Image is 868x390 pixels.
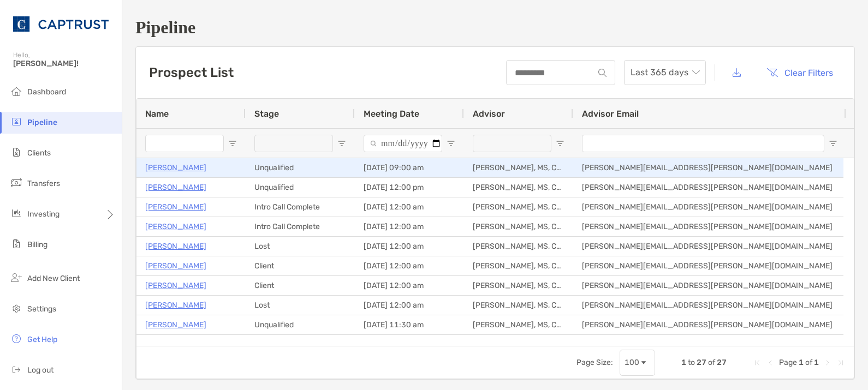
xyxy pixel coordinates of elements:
button: Open Filter Menu [337,139,346,148]
div: [DATE] 12:00 am [355,256,464,275]
h1: Pipeline [135,17,855,38]
a: [PERSON_NAME] [145,161,206,175]
div: [PERSON_NAME], MS, CFP® [464,158,573,177]
div: Unqualified [246,178,355,197]
div: [PERSON_NAME][EMAIL_ADDRESS][PERSON_NAME][DOMAIN_NAME] [573,178,846,197]
span: Dashboard [27,87,66,97]
button: Clear Filters [758,61,841,85]
span: Name [145,109,169,119]
span: Last 365 days [631,61,699,85]
span: 27 [697,358,706,367]
span: [PERSON_NAME]! [13,59,115,68]
div: [PERSON_NAME][EMAIL_ADDRESS][PERSON_NAME][DOMAIN_NAME] [573,296,846,315]
img: input icon [598,69,607,77]
p: [PERSON_NAME] [145,259,206,273]
a: [PERSON_NAME] [145,279,206,292]
img: add_new_client icon [10,271,23,284]
div: Client [246,256,355,275]
a: [PERSON_NAME] [145,181,206,194]
div: Lost [246,296,355,315]
div: [DATE] 12:00 am [355,197,464,217]
div: Intro Call Complete [246,217,355,236]
a: [PERSON_NAME] [145,220,206,233]
div: Page Size: [576,358,613,367]
img: get-help icon [10,332,23,345]
div: [PERSON_NAME], MS, CFP® [464,335,573,354]
button: Open Filter Menu [829,139,837,148]
input: Advisor Email Filter Input [582,135,824,152]
div: [PERSON_NAME][EMAIL_ADDRESS][PERSON_NAME][DOMAIN_NAME] [573,197,846,217]
div: [PERSON_NAME], MS, CFP® [464,315,573,334]
input: Name Filter Input [145,135,224,152]
div: [DATE] 11:30 am [355,315,464,334]
span: 1 [799,358,804,367]
div: [PERSON_NAME][EMAIL_ADDRESS][PERSON_NAME][DOMAIN_NAME] [573,256,846,275]
a: [PERSON_NAME] [145,318,206,332]
div: Client [246,276,355,295]
div: [PERSON_NAME], MS, CFP® [464,276,573,295]
span: 1 [681,358,686,367]
span: 1 [814,358,819,367]
span: Add New Client [27,274,80,283]
span: Advisor Email [582,109,639,119]
div: [PERSON_NAME], MS, CFP® [464,237,573,256]
div: [PERSON_NAME][EMAIL_ADDRESS][PERSON_NAME][DOMAIN_NAME] [573,237,846,256]
div: [DATE] 12:00 am [355,296,464,315]
div: [DATE] 09:00 am [355,158,464,177]
div: [DATE] 12:00 am [355,237,464,256]
a: [PERSON_NAME] [145,239,206,253]
img: billing icon [10,237,23,250]
img: investing icon [10,207,23,220]
span: Log out [27,365,53,375]
div: [PERSON_NAME][EMAIL_ADDRESS][PERSON_NAME][DOMAIN_NAME] [573,158,846,177]
div: Next Page [823,358,832,367]
div: Lost [246,237,355,256]
a: [PERSON_NAME] [145,298,206,312]
img: pipeline icon [10,115,23,128]
button: Open Filter Menu [228,139,237,148]
span: Page [779,358,797,367]
div: [PERSON_NAME], MS, CFP® [464,197,573,217]
button: Open Filter Menu [556,139,564,148]
div: Previous Page [766,358,775,367]
a: [PERSON_NAME] [145,200,206,214]
h3: Prospect List [149,65,234,80]
input: Meeting Date Filter Input [364,135,442,152]
div: Unqualified [246,315,355,334]
div: [PERSON_NAME], MS, CFP® [464,296,573,315]
span: Pipeline [27,118,57,127]
img: settings icon [10,302,23,315]
div: [PERSON_NAME], MS, CFP® [464,217,573,236]
span: of [805,358,812,367]
div: Last Page [836,358,845,367]
span: Meeting Date [364,109,419,119]
div: [PERSON_NAME], MS, CFP® [464,178,573,197]
span: to [688,358,695,367]
div: [PERSON_NAME][EMAIL_ADDRESS][PERSON_NAME][DOMAIN_NAME] [573,276,846,295]
span: of [708,358,715,367]
span: Investing [27,209,60,219]
div: [PERSON_NAME][EMAIL_ADDRESS][PERSON_NAME][DOMAIN_NAME] [573,315,846,334]
div: Page Size [620,350,655,376]
span: Settings [27,304,56,314]
img: CAPTRUST Logo [13,4,109,44]
div: [DATE] 12:00 pm [355,178,464,197]
span: Advisor [473,109,505,119]
span: Stage [254,109,279,119]
button: Open Filter Menu [447,139,455,148]
div: [DATE] 12:00 am [355,217,464,236]
img: clients icon [10,146,23,159]
div: [PERSON_NAME][EMAIL_ADDRESS][PERSON_NAME][DOMAIN_NAME] [573,335,846,354]
div: Lost [246,335,355,354]
div: First Page [753,358,762,367]
div: Intro Call Complete [246,197,355,217]
span: Get Help [27,335,57,344]
span: Billing [27,240,47,249]
img: logout icon [10,363,23,376]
